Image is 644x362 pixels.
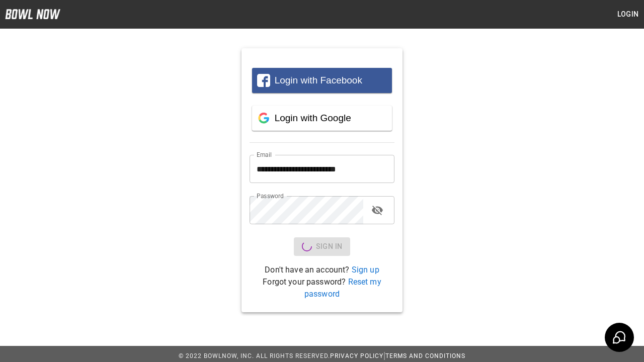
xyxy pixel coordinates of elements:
[304,277,381,299] a: Reset my password
[385,352,465,359] a: Terms and Conditions
[252,68,392,93] button: Login with Facebook
[250,264,394,276] p: Don't have an account?
[250,276,394,300] p: Forgot your password?
[330,352,383,359] a: Privacy Policy
[252,106,392,131] button: Login with Google
[275,75,362,85] span: Login with Facebook
[179,352,330,359] span: © 2022 BowlNow, Inc. All Rights Reserved.
[5,9,60,19] img: logo
[275,113,351,123] span: Login with Google
[612,5,644,24] button: Login
[352,265,379,275] a: Sign up
[367,200,387,220] button: toggle password visibility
